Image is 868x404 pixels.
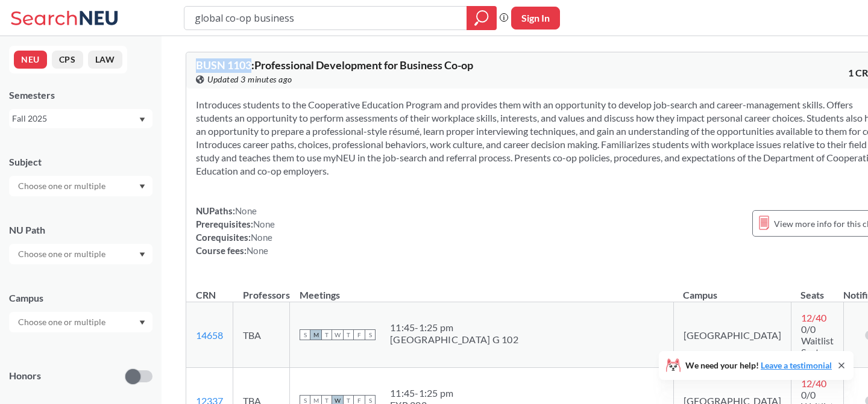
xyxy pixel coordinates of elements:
td: [GEOGRAPHIC_DATA] [673,302,791,368]
svg: Dropdown arrow [139,320,145,325]
div: Dropdown arrow [9,176,153,196]
span: We need your help! [685,361,832,370]
div: Fall 2025 [12,112,138,125]
td: TBA [233,302,290,368]
div: NUPaths: Prerequisites: Corequisites: Course fees: [196,204,275,257]
p: Honors [9,369,41,383]
button: NEU [14,51,47,69]
span: 12 / 40 [801,378,826,389]
span: None [247,245,268,256]
button: LAW [88,51,122,69]
span: M [310,329,321,340]
input: Class, professor, course number, "phrase" [193,8,458,28]
span: S [365,329,376,340]
span: BUSN 1103 : Professional Development for Business Co-op [196,58,473,72]
div: Campus [9,291,153,305]
span: None [235,205,257,216]
a: Leave a testimonial [761,360,832,370]
button: CPS [52,51,83,69]
th: Seats [791,276,843,302]
div: Dropdown arrow [9,312,153,332]
svg: Dropdown arrow [139,252,145,257]
span: 0/0 Waitlist Seats [801,323,834,358]
div: 11:45 - 1:25 pm [390,387,453,399]
div: [GEOGRAPHIC_DATA] G 102 [390,334,518,346]
a: 14658 [196,329,223,341]
input: Choose one or multiple [12,315,113,329]
th: Campus [673,276,791,302]
span: S [300,329,310,340]
input: Choose one or multiple [12,179,113,193]
span: W [332,329,343,340]
div: Subject [9,155,153,169]
svg: magnifying glass [474,10,489,26]
div: Dropdown arrow [9,244,153,264]
div: magnifying glass [467,6,497,30]
svg: Dropdown arrow [139,117,145,122]
button: Sign In [511,7,560,30]
div: Fall 2025Dropdown arrow [9,109,153,128]
input: Choose one or multiple [12,247,113,261]
div: NU Path [9,223,153,237]
span: T [321,329,332,340]
span: None [251,232,272,243]
th: Meetings [290,276,674,302]
th: Professors [233,276,290,302]
svg: Dropdown arrow [139,184,145,189]
div: 11:45 - 1:25 pm [390,322,518,334]
span: Updated 3 minutes ago [207,73,292,86]
span: 12 / 40 [801,312,826,323]
div: Semesters [9,89,153,102]
span: T [343,329,354,340]
div: CRN [196,288,216,302]
span: F [354,329,365,340]
span: None [253,219,275,229]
